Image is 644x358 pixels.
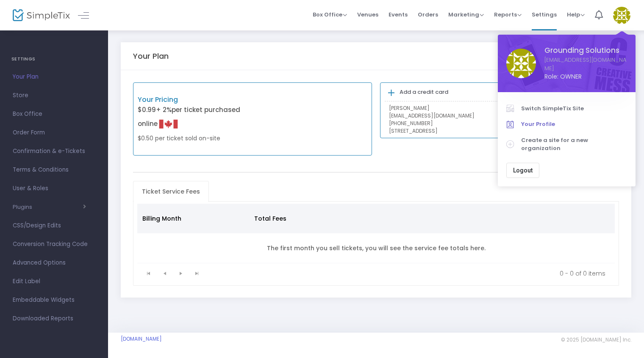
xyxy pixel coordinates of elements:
a: [DOMAIN_NAME] [121,336,162,342]
span: Role: OWNER [544,72,627,81]
a: Your Profile [506,116,627,132]
span: Box Office [13,109,95,120]
span: © 2025 [DOMAIN_NAME] Inc. [561,336,631,343]
a: Create a site for a new organization [506,132,627,156]
span: CSS/Design Edits [13,220,95,231]
span: Confirmation & e-Tickets [13,146,95,157]
button: Logout [506,163,539,178]
th: Billing Month [137,204,249,233]
span: Conversion Tracking Code [13,239,95,250]
span: Events [389,4,408,25]
span: Help [567,11,585,19]
img: Canadian Flag [159,115,178,134]
span: Settings [532,4,557,25]
span: Your Plan [13,71,95,82]
span: Orders [418,4,438,25]
p: [PHONE_NUMBER] [389,120,569,127]
kendo-pager-info: 0 - 0 of 0 items [211,269,606,278]
span: Embeddable Widgets [13,295,95,306]
button: Plugins [13,204,86,210]
span: Edit Label [13,276,95,287]
p: Your Pricing [138,95,253,105]
span: + 2% [156,105,172,114]
span: Advanced Options [13,257,95,268]
div: Data table [137,204,615,263]
span: Downloaded Reports [13,313,95,324]
p: [EMAIL_ADDRESS][DOMAIN_NAME] [389,112,569,120]
a: [EMAIL_ADDRESS][DOMAIN_NAME] [544,56,627,72]
span: Grounding Solutions [544,45,627,56]
span: Ticket Service Fees [137,185,205,198]
span: Store [13,90,95,101]
h4: SETTINGS [11,51,97,68]
span: Venues [357,4,378,25]
span: Order Form [13,127,95,138]
span: Switch SimpleTix Site [521,104,627,113]
th: Total Fees [249,204,351,233]
h5: Your Plan [133,52,169,61]
span: Terms & Conditions [13,164,95,175]
a: Switch SimpleTix Site [506,101,627,117]
span: Box Office [313,11,347,19]
p: [PERSON_NAME] [389,104,569,112]
span: Reports [494,11,522,19]
td: The first month you sell tickets, you will see the service fee totals here. [137,233,615,263]
span: User & Roles [13,183,95,194]
span: Create a site for a new organization [521,136,627,153]
b: Add a credit card [400,88,448,96]
p: $0.50 per ticket sold on-site [138,134,253,143]
span: Marketing [448,11,484,19]
span: Logout [513,167,533,174]
p: [STREET_ADDRESS] [389,127,569,135]
span: Your Profile [521,120,627,128]
p: $0.99 per ticket purchased online [138,105,253,134]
